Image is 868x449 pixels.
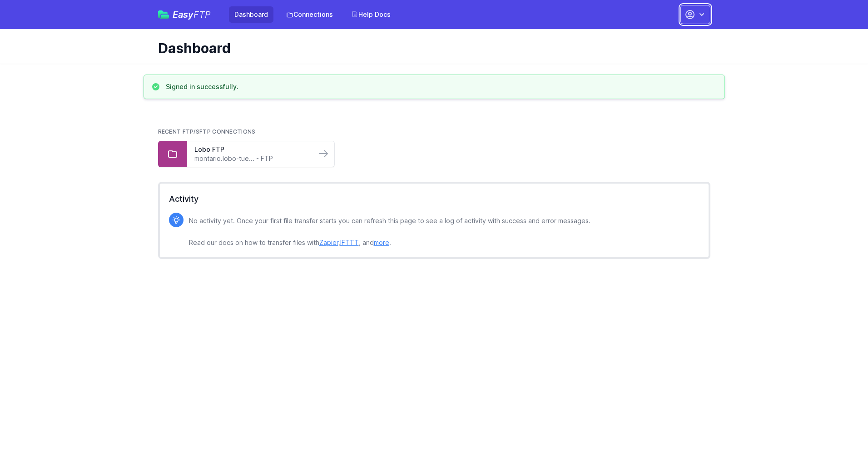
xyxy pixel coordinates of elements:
a: Dashboard [229,6,273,23]
span: FTP [193,9,211,20]
h3: Signed in successfully. [166,82,238,91]
span: Easy [173,10,211,19]
h2: Activity [169,193,699,205]
iframe: Drift Widget Chat Controller [823,404,857,438]
a: Zapier [319,239,338,246]
a: Connections [281,6,338,23]
h1: Dashboard [158,40,703,56]
img: easyftp_logo.png [158,10,169,19]
a: montario.lobo-tue... - FTP [194,154,309,163]
p: No activity yet. Once your first file transfer starts you can refresh this page to see a log of a... [189,215,590,248]
a: EasyFTP [158,10,211,19]
a: more [374,239,389,246]
h2: Recent FTP/SFTP Connections [158,128,710,135]
a: IFTTT [340,239,359,246]
a: Help Docs [346,6,396,23]
a: Lobo FTP [194,145,309,154]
